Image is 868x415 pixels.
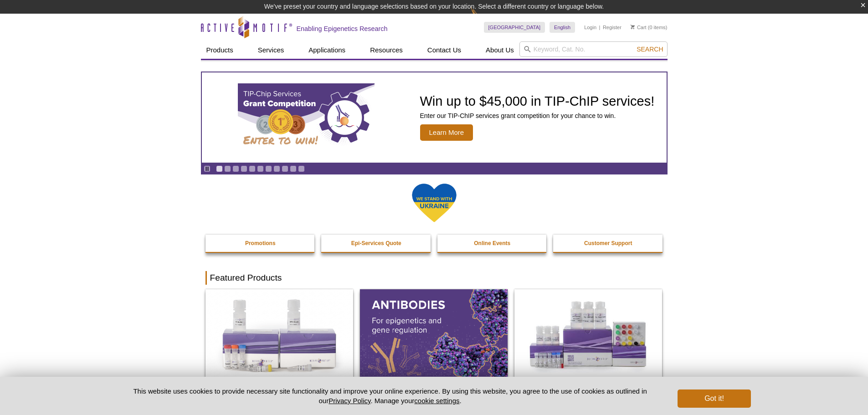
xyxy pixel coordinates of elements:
a: Go to slide 11 [298,165,305,172]
li: | [599,22,601,33]
a: Go to slide 10 [290,165,297,172]
strong: Online Events [474,240,510,246]
button: Got it! [678,389,750,408]
a: Services [252,41,290,59]
a: Customer Support [553,235,663,252]
a: Login [584,24,596,31]
a: Go to slide 3 [232,165,239,172]
a: TIP-ChIP Services Grant Competition Win up to $45,000 in TIP-ChIP services! Enter our TIP-ChIP se... [202,72,667,163]
a: Resources [365,41,408,59]
h2: Featured Products [205,271,663,285]
img: TIP-ChIP Services Grant Competition [238,83,375,152]
h2: Enabling Epigenetics Research [297,25,388,33]
a: About Us [480,41,519,59]
img: All Antibodies [360,289,508,379]
p: Enter our TIP-ChIP services grant competition for your chance to win. [420,112,655,120]
a: Go to slide 4 [241,165,247,172]
a: Go to slide 2 [224,165,231,172]
a: Cart [631,24,647,31]
a: Go to slide 5 [249,165,256,172]
input: Keyword, Cat. No. [519,41,668,57]
a: Go to slide 1 [216,165,223,172]
img: CUT&Tag-IT® Express Assay Kit [514,289,662,379]
a: Epi-Services Quote [321,235,431,252]
strong: Promotions [245,240,276,246]
a: Online Events [437,235,548,252]
a: [GEOGRAPHIC_DATA] [484,22,545,33]
strong: Epi-Services Quote [351,240,401,246]
img: We Stand With Ukraine [411,183,457,223]
a: Contact Us [422,41,467,59]
a: Go to slide 8 [273,165,280,172]
a: English [550,22,575,33]
button: cookie settings [414,397,459,405]
a: Promotions [205,235,316,252]
a: Toggle autoplay [204,165,211,172]
article: TIP-ChIP Services Grant Competition [202,72,667,163]
li: (0 items) [631,22,668,33]
a: Privacy Policy [329,397,370,405]
img: Your Cart [631,25,635,29]
a: Applications [303,41,351,59]
a: Go to slide 6 [257,165,264,172]
img: Change Here [471,7,495,28]
button: Search [634,45,666,53]
span: Search [637,46,663,53]
a: Products [201,41,239,59]
a: Go to slide 7 [265,165,272,172]
a: Register [603,24,621,31]
span: Learn More [420,124,473,141]
img: DNA Library Prep Kit for Illumina [205,289,353,379]
a: Go to slide 9 [282,165,288,172]
p: This website uses cookies to provide necessary site functionality and improve your online experie... [118,386,663,405]
h2: Win up to $45,000 in TIP-ChIP services! [420,94,655,108]
strong: Customer Support [584,240,632,246]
